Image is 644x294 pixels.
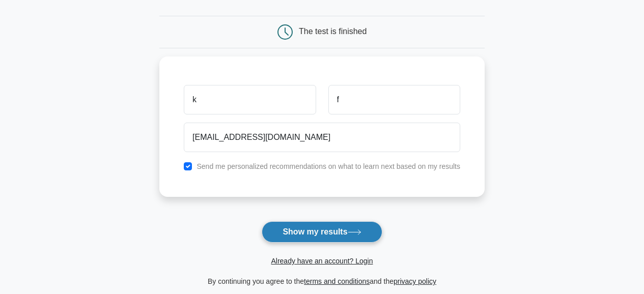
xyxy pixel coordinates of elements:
[184,123,460,152] input: Email
[328,85,460,114] input: Last name
[271,257,373,265] a: Already have an account? Login
[153,275,491,287] div: By continuing you agree to the and the
[394,277,436,285] a: privacy policy
[197,162,460,170] label: Send me personalized recommendations on what to learn next based on my results
[184,85,316,114] input: First name
[304,277,370,285] a: terms and conditions
[262,221,382,243] button: Show my results
[299,27,367,36] div: The test is finished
